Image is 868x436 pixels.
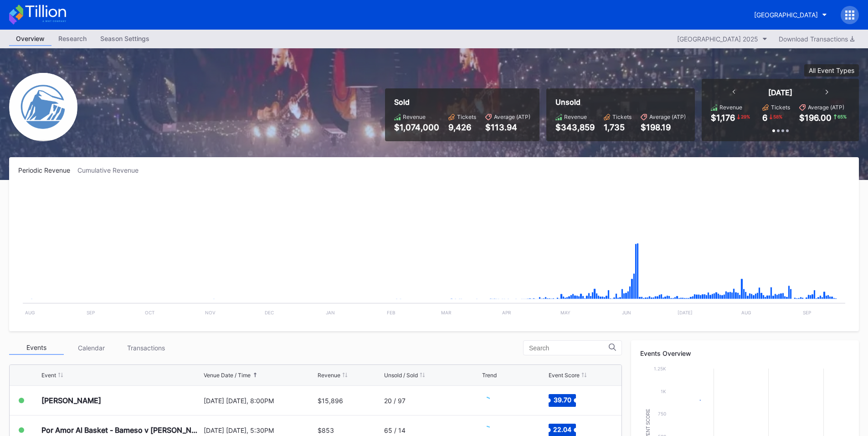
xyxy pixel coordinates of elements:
[204,372,251,379] div: Venue Date / Time
[711,113,735,123] div: $1,176
[9,341,64,355] div: Events
[560,310,570,315] text: May
[384,426,406,434] div: 65 / 14
[564,113,587,120] div: Revenue
[771,104,790,111] div: Tickets
[394,97,530,107] div: Sold
[622,310,631,315] text: Jun
[318,397,343,405] div: $15,896
[529,344,609,352] input: Search
[145,310,154,315] text: Oct
[387,310,395,315] text: Feb
[677,35,758,43] div: [GEOGRAPHIC_DATA] 2025
[740,113,751,120] div: 29 %
[394,123,439,132] div: $1,074,000
[502,310,511,315] text: Apr
[494,113,530,120] div: Average (ATP)
[41,372,56,379] div: Event
[205,310,216,315] text: Nov
[808,104,844,111] div: Average (ATP)
[51,32,93,45] div: Research
[754,11,818,19] div: [GEOGRAPHIC_DATA]
[265,310,274,315] text: Dec
[403,113,426,120] div: Revenue
[719,104,742,111] div: Revenue
[326,310,335,315] text: Jan
[64,341,118,355] div: Calendar
[18,185,850,322] svg: Chart title
[803,310,811,315] text: Sep
[654,366,666,371] text: 1.25k
[779,35,854,43] div: Download Transactions
[768,88,792,97] div: [DATE]
[772,113,783,120] div: 58 %
[809,67,854,74] div: All Event Types
[612,113,632,120] div: Tickets
[204,426,316,434] div: [DATE] [DATE], 5:30PM
[641,123,686,132] div: $198.19
[804,64,859,77] button: All Event Types
[384,397,406,405] div: 20 / 97
[549,372,580,379] div: Event Score
[658,411,666,416] text: 750
[649,113,686,120] div: Average (ATP)
[41,396,101,405] div: [PERSON_NAME]
[448,123,476,132] div: 9,426
[51,32,93,46] a: Research
[678,310,693,315] text: [DATE]
[837,113,847,120] div: 65 %
[41,426,201,435] div: Por Amor Al Basket - Bameso v [PERSON_NAME]
[25,310,35,315] text: Aug
[441,310,452,315] text: Mar
[553,396,571,404] text: 39.70
[555,123,595,132] div: $343,859
[384,372,418,379] div: Unsold / Sold
[457,113,476,120] div: Tickets
[555,97,686,107] div: Unsold
[799,113,832,123] div: $196.00
[318,372,340,379] div: Revenue
[661,389,666,394] text: 1k
[747,6,834,23] button: [GEOGRAPHIC_DATA]
[762,113,767,123] div: 6
[604,123,632,132] div: 1,735
[485,123,530,132] div: $113.94
[640,349,850,357] div: Events Overview
[204,397,316,405] div: [DATE] [DATE], 8:00PM
[482,389,509,412] svg: Chart title
[93,32,156,45] div: Season Settings
[87,310,95,315] text: Sep
[774,33,859,45] button: Download Transactions
[673,33,772,45] button: [GEOGRAPHIC_DATA] 2025
[318,426,334,434] div: $853
[9,73,77,141] img: Devils-Logo.png
[9,32,51,46] a: Overview
[18,166,77,174] div: Periodic Revenue
[77,166,146,174] div: Cumulative Revenue
[118,341,173,355] div: Transactions
[741,310,751,315] text: Aug
[482,372,497,379] div: Trend
[553,426,571,433] text: 22.04
[93,32,156,46] a: Season Settings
